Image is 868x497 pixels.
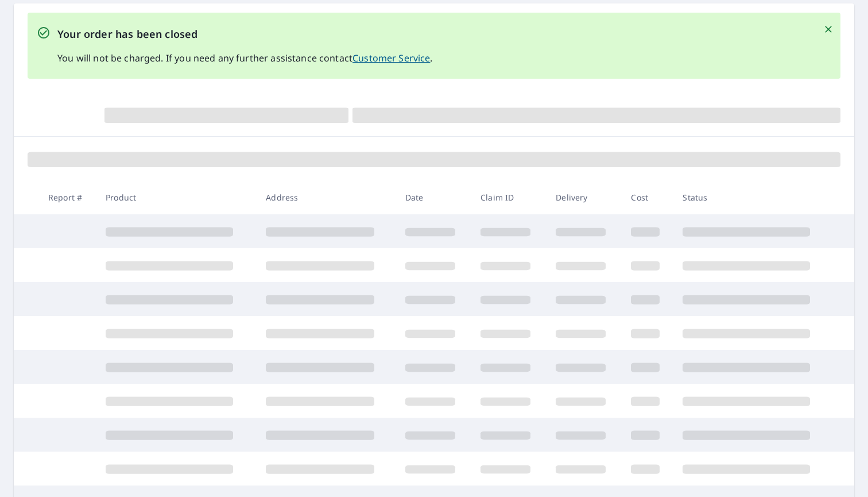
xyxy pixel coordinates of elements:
[96,180,257,214] th: Product
[471,180,547,214] th: Claim ID
[257,180,396,214] th: Address
[39,180,96,214] th: Report #
[57,51,433,65] p: You will not be charged. If you need any further assistance contact .
[547,180,622,214] th: Delivery
[396,180,471,214] th: Date
[673,180,834,214] th: Status
[821,22,836,37] button: Close
[622,180,673,214] th: Cost
[352,52,430,64] a: Customer Service
[57,26,433,42] p: Your order has been closed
